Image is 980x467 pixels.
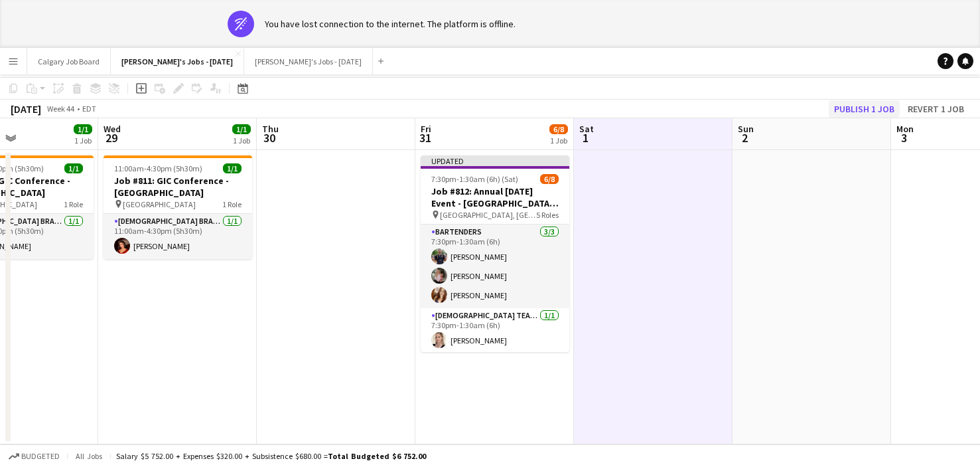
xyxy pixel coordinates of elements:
span: 1/1 [232,124,251,134]
button: Publish 1 job [829,100,900,118]
div: 1 Job [233,136,250,145]
span: 30 [260,130,279,145]
span: Wed [104,123,121,135]
span: Budgeted [21,452,60,461]
span: 2 [736,130,754,145]
button: Revert 1 job [902,100,969,118]
span: 3 [894,130,914,145]
span: 1 Role [64,199,83,209]
div: Updated [421,155,569,166]
app-job-card: Updated7:30pm-1:30am (6h) (Sat)6/8Job #812: Annual [DATE] Event - [GEOGRAPHIC_DATA] ON [GEOGRAPHI... [421,155,569,352]
button: Budgeted [7,449,62,464]
div: Salary $5 752.00 + Expenses $320.00 + Subsistence $680.00 = [116,451,426,461]
span: Fri [421,123,431,135]
button: [PERSON_NAME]'s Jobs - [DATE] [111,48,244,74]
span: 7:30pm-1:30am (6h) (Sat) [431,174,518,184]
span: Total Budgeted $6 752.00 [328,451,426,461]
span: 31 [419,130,431,145]
app-job-card: 11:00am-4:30pm (5h30m)1/1Job #811: GIC Conference - [GEOGRAPHIC_DATA] [GEOGRAPHIC_DATA]1 Role[DEM... [104,155,252,259]
app-card-role: Bartenders3/37:30pm-1:30am (6h)[PERSON_NAME][PERSON_NAME][PERSON_NAME] [421,225,569,308]
span: [GEOGRAPHIC_DATA], [GEOGRAPHIC_DATA] [440,210,536,220]
span: [GEOGRAPHIC_DATA] [123,199,196,209]
span: Sun [738,123,754,135]
span: 6/8 [549,124,568,134]
app-card-role: [DEMOGRAPHIC_DATA] Brand Ambassador1/111:00am-4:30pm (5h30m)[PERSON_NAME] [104,214,252,259]
span: 1/1 [74,124,92,134]
div: [DATE] [11,102,41,116]
span: 1/1 [223,163,242,173]
div: EDT [82,104,96,114]
h3: Job #812: Annual [DATE] Event - [GEOGRAPHIC_DATA] ON [421,185,569,209]
span: 6/8 [540,174,559,184]
span: Mon [896,123,914,135]
span: 29 [102,130,121,145]
h3: Job #811: GIC Conference - [GEOGRAPHIC_DATA] [104,175,252,199]
span: All jobs [73,451,105,461]
span: 1 [577,130,594,145]
span: 5 Roles [536,210,559,220]
span: Thu [262,123,279,135]
div: 1 Job [74,136,92,145]
button: [PERSON_NAME]'s Jobs - [DATE] [244,48,373,74]
span: Week 44 [44,104,77,114]
span: 11:00am-4:30pm (5h30m) [114,163,202,173]
app-card-role: [DEMOGRAPHIC_DATA] Team Leader1/17:30pm-1:30am (6h)[PERSON_NAME] [421,308,569,353]
span: 1 Role [222,199,242,209]
button: Calgary Job Board [27,48,111,74]
span: Sat [579,123,594,135]
span: 1/1 [64,163,83,173]
div: 1 Job [550,136,567,145]
div: You have lost connection to the internet. The platform is offline. [265,18,516,30]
